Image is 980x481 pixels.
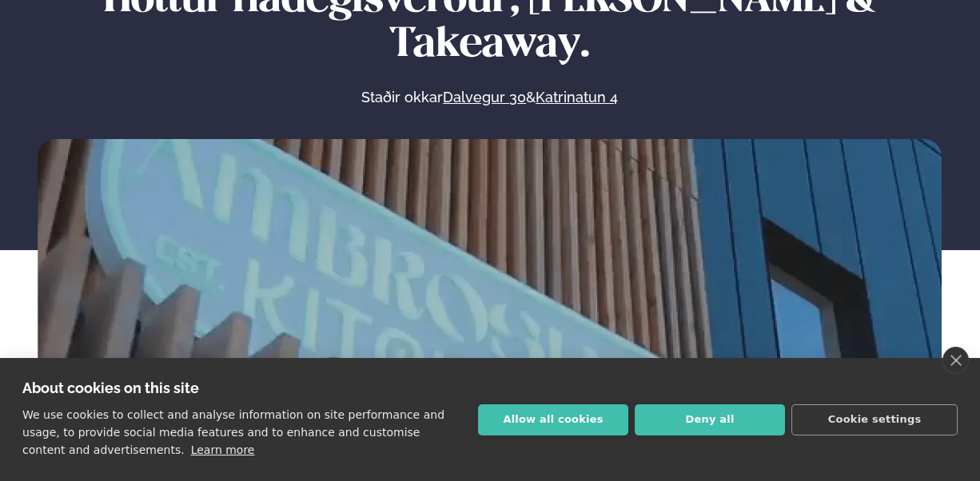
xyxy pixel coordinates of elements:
[22,380,199,396] strong: About cookies on this site
[188,88,792,107] p: Staðir okkar &
[22,408,444,456] p: We use cookies to collect and analyse information on site performance and usage, to provide socia...
[635,404,785,435] button: Deny all
[191,443,255,456] a: Learn more
[478,404,628,435] button: Allow all cookies
[536,88,618,107] a: Katrinatun 4
[942,347,969,374] a: close
[791,404,958,435] button: Cookie settings
[443,88,526,107] a: Dalvegur 30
